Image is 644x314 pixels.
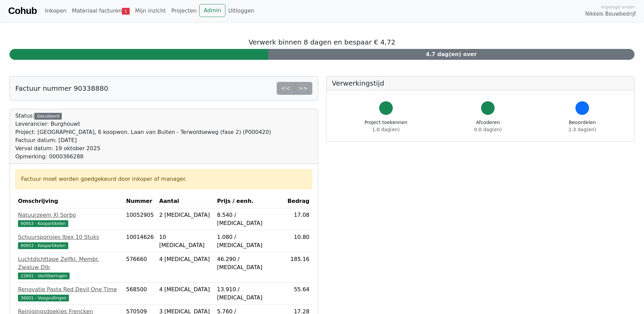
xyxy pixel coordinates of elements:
[69,4,132,18] a: Materiaal facturen1
[285,252,312,283] td: 185.16
[159,285,211,294] div: 4 [MEDICAL_DATA]
[474,127,502,132] span: 0.0 dag(en)
[285,283,312,305] td: 55.64
[123,283,156,305] td: 568500
[199,4,225,17] a: Admin
[285,230,312,252] td: 10.80
[365,119,407,133] div: Project toekennen
[157,194,214,208] th: Aantal
[585,10,636,18] span: Nikkels Bouwbedrijf
[15,194,123,208] th: Omschrijving
[159,211,211,219] div: 2 [MEDICAL_DATA]
[15,84,108,92] h5: Factuur nummer 90338880
[34,113,62,120] div: Gecodeerd
[569,127,596,132] span: 2.3 dag(en)
[159,233,211,249] div: 10 [MEDICAL_DATA]
[18,211,121,227] a: Natuurzeem Xl Sorbo90953 - Koopartikelen
[474,119,502,133] div: Afcoderen
[18,220,68,227] span: 90953 - Koopartikelen
[159,255,211,263] div: 4 [MEDICAL_DATA]
[217,211,282,227] div: 8.540 / [MEDICAL_DATA]
[285,208,312,230] td: 17.08
[15,136,271,144] div: Factuur datum: [DATE]
[225,4,257,18] a: Uitloggen
[15,120,271,128] div: Leverancier: Burghouwt
[268,49,634,60] div: 4.7 dag(en) over
[42,4,69,18] a: Inkopen
[21,175,307,183] div: Factuur moet worden goedgekeurd door inkoper of manager.
[15,153,271,161] div: Opmerking: 0000366288
[8,3,37,19] a: Cohub
[123,230,156,252] td: 10014626
[217,285,282,302] div: 13.910 / [MEDICAL_DATA]
[18,233,121,241] div: Schuursponsjes Ibex 10 Stuks
[10,38,634,46] h5: Verwerk binnen 8 dagen en bespaar € 4,72
[123,194,156,208] th: Nummer
[123,252,156,283] td: 576660
[285,194,312,208] th: Bedrag
[18,285,121,302] a: Renovatie Pasta Red Devil One Time36001 - Voegvullingen
[18,255,121,280] a: Luchtdichttape Zelfkl. Membr. Zwaluw Dlb22841 - Vochtkeringen
[18,211,121,219] div: Natuurzeem Xl Sorbo
[18,295,69,301] span: 36001 - Voegvullingen
[18,255,121,272] div: Luchtdichttape Zelfkl. Membr. Zwaluw Dlb
[214,194,285,208] th: Prijs / eenh.
[15,112,271,161] div: Status:
[18,242,68,249] span: 90953 - Koopartikelen
[601,4,636,10] span: Ingelogd onder:
[15,128,271,136] div: Project: [GEOGRAPHIC_DATA], 6 koopwon. Laan van Buiten - Terwoldseweg (fase 2) (P000420)
[15,144,271,153] div: Verval datum: 19 oktober 2025
[122,8,130,15] span: 1
[18,273,70,279] span: 22841 - Vochtkeringen
[569,119,596,133] div: Beoordelen
[18,285,121,294] div: Renovatie Pasta Red Devil One Time
[332,79,629,87] h5: Verwerkingstijd
[132,4,169,18] a: Mijn inzicht
[217,255,282,272] div: 46.290 / [MEDICAL_DATA]
[168,4,199,18] a: Projecten
[123,208,156,230] td: 10052905
[372,127,400,132] span: 1.0 dag(en)
[217,233,282,249] div: 1.080 / [MEDICAL_DATA]
[18,233,121,249] a: Schuursponsjes Ibex 10 Stuks90953 - Koopartikelen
